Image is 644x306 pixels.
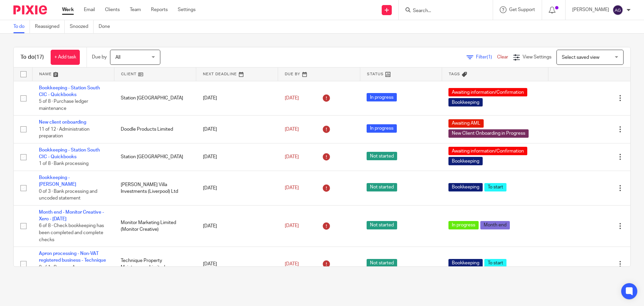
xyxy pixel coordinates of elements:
[114,171,196,205] td: [PERSON_NAME] Villa Investments (Liverpool) Ltd
[484,259,506,267] span: To start
[448,129,529,138] span: New Client Onboarding in Progress
[196,81,278,116] td: [DATE]
[39,265,85,277] span: 0 of 1 · Process Apron transactions
[92,54,107,60] p: Due by
[35,54,44,60] span: (17)
[39,210,104,221] a: Month end - Monitor Creative - Xero - [DATE]
[151,6,168,13] a: Reports
[196,171,278,205] td: [DATE]
[115,55,120,60] span: All
[130,6,141,13] a: Team
[70,20,94,33] a: Snoozed
[105,6,120,13] a: Clients
[448,147,527,155] span: Awaiting information/Confirmation
[285,96,299,100] span: [DATE]
[448,259,483,267] span: Bookkeeping
[509,7,535,12] span: Get Support
[448,183,483,191] span: Bookkeeping
[523,55,551,59] span: View Settings
[412,8,473,14] input: Search
[285,186,299,190] span: [DATE]
[39,120,86,125] a: New client onboarding
[114,116,196,143] td: Doodle Products Limited
[367,259,397,267] span: Not started
[497,55,508,59] a: Clear
[285,127,299,132] span: [DATE]
[572,6,609,13] p: [PERSON_NAME]
[367,93,397,101] span: In progress
[99,20,115,33] a: Done
[196,205,278,247] td: [DATE]
[367,152,397,160] span: Not started
[39,99,88,111] span: 5 of 8 · Purchase ledger maintenance
[367,183,397,191] span: Not started
[476,55,497,59] span: Filter
[448,221,479,229] span: In progress
[39,127,90,139] span: 11 of 12 · Administration preparation
[39,175,76,187] a: Bookkeeping - [PERSON_NAME]
[367,124,397,133] span: In progress
[114,81,196,116] td: Station [GEOGRAPHIC_DATA]
[13,5,47,14] img: Pixie
[484,183,506,191] span: To start
[448,119,484,128] span: Awaiting AML
[114,143,196,171] td: Station [GEOGRAPHIC_DATA]
[39,224,104,242] span: 6 of 8 · Check bookkeeping has been completed and complete checks
[39,148,100,159] a: Bookkeeping - Station South CIC - Quickbooks
[449,72,460,76] span: Tags
[448,157,483,165] span: Bookkeeping
[13,20,30,33] a: To do
[448,88,527,96] span: Awaiting information/Confirmation
[196,116,278,143] td: [DATE]
[114,205,196,247] td: Monitor Marketing Limited (Monitor Creative)
[612,5,623,15] img: svg%3E
[39,86,100,97] a: Bookkeeping - Station South CIC - Quickbooks
[35,20,65,33] a: Reassigned
[39,189,97,201] span: 0 of 3 · Bank processing and uncoded statement
[196,247,278,281] td: [DATE]
[562,55,599,60] span: Select saved view
[39,162,89,166] span: 1 of 8 · Bank processing
[480,221,510,229] span: Month end
[448,98,483,106] span: Bookkeeping
[84,6,95,13] a: Email
[62,6,74,13] a: Work
[39,251,106,263] a: Apron processing - Non-VAT registered business - Technique
[285,262,299,266] span: [DATE]
[178,6,196,13] a: Settings
[51,50,80,65] a: + Add task
[20,54,44,61] h1: To do
[285,224,299,228] span: [DATE]
[196,143,278,171] td: [DATE]
[285,155,299,159] span: [DATE]
[367,221,397,229] span: Not started
[114,247,196,281] td: Technique Property Maintenance Limited
[487,55,492,59] span: (1)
